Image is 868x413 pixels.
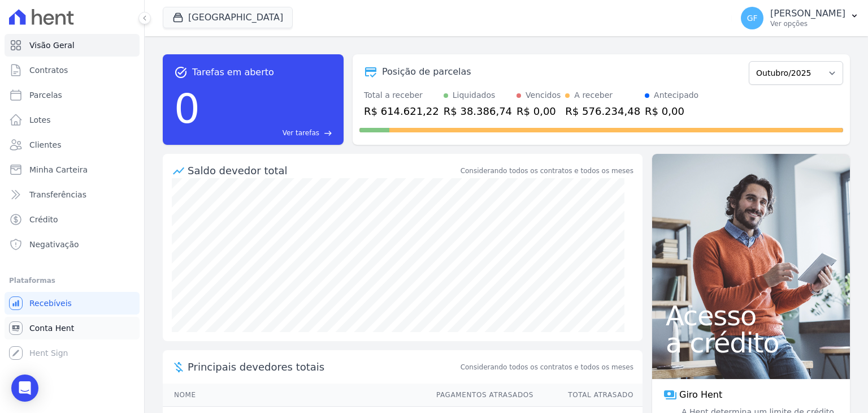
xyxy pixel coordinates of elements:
span: Considerando todos os contratos e todos os meses [461,362,633,372]
button: [GEOGRAPHIC_DATA] [163,7,293,28]
span: Contratos [29,64,68,76]
span: Parcelas [29,89,62,101]
th: Pagamentos Atrasados [426,384,534,407]
a: Parcelas [5,84,140,106]
div: Considerando todos os contratos e todos os meses [461,166,633,176]
span: Visão Geral [29,40,75,51]
a: Recebíveis [5,292,140,315]
span: a crédito [666,329,836,356]
span: Minha Carteira [29,164,88,175]
p: Ver opções [770,19,845,28]
div: Total a receber [364,89,439,101]
a: Minha Carteira [5,158,140,181]
span: Ver tarefas [283,128,319,138]
span: Crédito [29,214,58,225]
div: Liquidados [453,89,496,101]
div: Antecipado [654,89,698,101]
div: R$ 38.386,74 [444,104,512,119]
div: R$ 576.234,48 [565,104,640,119]
div: Posição de parcelas [382,65,471,79]
div: Plataformas [9,274,135,287]
th: Total Atrasado [534,384,643,407]
p: [PERSON_NAME] [770,8,845,19]
a: Lotes [5,109,140,131]
a: Clientes [5,134,140,156]
span: Clientes [29,139,61,150]
div: A receber [574,89,613,101]
span: east [324,129,332,137]
a: Conta Hent [5,317,140,339]
div: Saldo devedor total [188,163,458,178]
div: R$ 0,00 [517,104,561,119]
span: task_alt [174,66,188,79]
a: Ver tarefas east [205,128,332,138]
a: Negativação [5,233,140,256]
span: Principais devedores totais [188,359,458,375]
span: Acesso [666,302,836,329]
a: Contratos [5,59,140,81]
div: R$ 0,00 [645,104,698,119]
a: Crédito [5,208,140,231]
div: Open Intercom Messenger [11,375,38,402]
span: Negativação [29,239,79,250]
a: Transferências [5,183,140,206]
span: Transferências [29,189,86,200]
span: Giro Hent [679,388,722,402]
span: GF [747,14,758,22]
span: Conta Hent [29,322,74,334]
div: R$ 614.621,22 [364,104,439,119]
button: GF [PERSON_NAME] Ver opções [732,2,868,34]
a: Visão Geral [5,34,140,57]
div: 0 [174,79,200,138]
th: Nome [163,384,426,407]
span: Lotes [29,114,51,126]
span: Recebíveis [29,298,72,309]
span: Tarefas em aberto [192,66,274,79]
div: Vencidos [526,89,561,101]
